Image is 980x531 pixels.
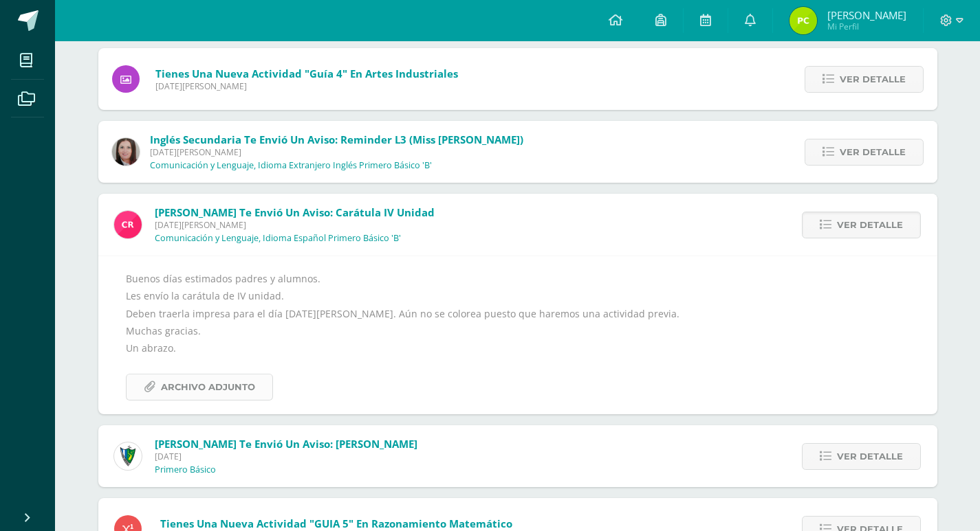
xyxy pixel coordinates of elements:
span: [DATE] [155,451,417,462]
span: Ver detalle [837,212,903,238]
span: Ver detalle [840,139,906,165]
p: Comunicación y Lenguaje, Idioma Extranjero Inglés Primero Básico 'B' [150,160,432,171]
p: Comunicación y Lenguaje, Idioma Español Primero Básico 'B' [155,233,401,244]
img: 9f174a157161b4ddbe12118a61fed988.png [114,442,142,470]
p: Primero Básico [155,464,216,475]
span: [DATE][PERSON_NAME] [150,146,523,158]
img: 8af0450cf43d44e38c4a1497329761f3.png [112,138,140,166]
img: ab28fb4d7ed199cf7a34bbef56a79c5b.png [114,211,142,238]
span: [DATE][PERSON_NAME] [155,219,435,231]
span: Ver detalle [837,444,903,469]
span: [DATE][PERSON_NAME] [155,80,458,92]
span: Tienes una nueva actividad "Guía 4" En Artes Industriales [155,67,458,80]
span: Inglés Secundaria te envió un aviso: Reminder L3 (Miss [PERSON_NAME]) [150,133,523,146]
span: Tienes una nueva actividad "GUIA 5" En Razonamiento Matemático [160,517,512,530]
span: [PERSON_NAME] te envió un aviso: [PERSON_NAME] [155,437,417,451]
span: Archivo Adjunto [161,374,255,400]
span: Mi Perfil [827,21,906,32]
a: Archivo Adjunto [126,374,273,400]
img: 1abdc8baa595bf4270ded46420d6b39f.png [790,7,817,34]
span: [PERSON_NAME] [827,8,906,22]
div: Buenos días estimados padres y alumnos. Les envío la carátula de IV unidad. Deben traerla impresa... [126,270,910,400]
span: [PERSON_NAME] te envió un aviso: Carátula IV unidad [155,205,435,219]
span: Ver detalle [840,67,906,92]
